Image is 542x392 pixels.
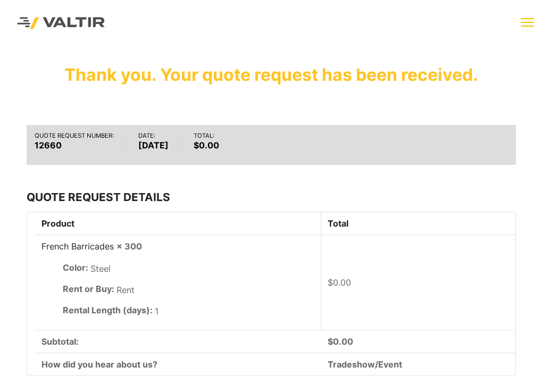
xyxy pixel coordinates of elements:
a: French Barricades [41,241,114,252]
strong: Color: [63,261,88,274]
th: Product [35,212,321,235]
th: Total [321,212,515,235]
td: Tradeshow/Event [321,353,515,376]
p: Steel [63,261,314,277]
span: $ [328,277,333,288]
li: Total: [194,133,231,152]
span: 0.00 [328,336,353,347]
p: 1 [63,304,314,320]
p: Thank you. Your quote request has been received. [27,59,516,91]
bdi: 0.00 [328,277,351,288]
p: Rent [63,282,314,298]
th: How did you hear about us? [35,353,321,376]
img: Valtir Rentals [8,8,114,38]
strong: × 300 [116,241,142,252]
span: $ [194,140,199,151]
bdi: 0.00 [194,140,219,151]
span: $ [328,336,333,347]
strong: Rent or Buy: [63,282,114,295]
strong: [DATE] [138,139,169,152]
strong: Rental Length (days): [63,304,153,316]
th: Subtotal: [35,330,321,353]
button: menu toggle [521,16,534,29]
strong: 12660 [35,139,114,152]
h2: Quote request details [27,190,516,204]
li: Quote request number: [35,133,127,152]
li: Date: [138,133,181,152]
